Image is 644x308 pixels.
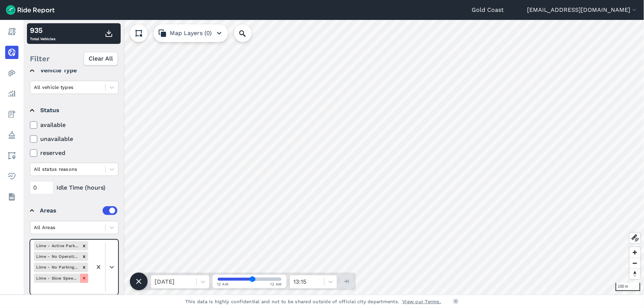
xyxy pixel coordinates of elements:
summary: Areas [30,200,117,221]
span: 12 AM [217,281,229,287]
div: Areas [40,206,117,215]
div: Lime - No Operation Areas [34,252,80,261]
div: Remove Lime - No Parking Areas [80,263,88,272]
label: unavailable [30,135,118,143]
a: Heatmaps [5,66,18,80]
summary: Status [30,100,117,121]
span: Clear All [89,54,113,63]
button: Reset bearing to north [630,269,640,279]
span: 12 AM [271,281,282,287]
a: Realtime [5,46,18,59]
div: Idle Time (hours) [30,181,118,194]
button: Zoom out [630,258,640,269]
button: Map Layers (0) [154,24,228,42]
div: Lime - No Parking Areas [34,263,80,272]
a: Health [5,170,18,183]
a: Analyze [5,87,18,100]
a: Datasets [5,190,18,204]
div: Lime - Slow Speed Zones [34,274,80,283]
summary: Vehicle Type [30,60,117,81]
a: Areas [5,149,18,162]
a: Report [5,25,18,38]
div: Remove Lime - No Operation Areas [80,252,88,261]
a: Fees [5,108,18,121]
a: Policy [5,128,18,142]
img: Ride Report [6,5,55,15]
div: Filter [27,47,121,70]
button: Zoom in [630,247,640,258]
button: Clear All [84,52,118,65]
label: available [30,121,118,129]
a: Gold Coast [472,6,504,14]
button: [EMAIL_ADDRESS][DOMAIN_NAME] [527,6,638,14]
div: Remove Lime - Active Parking Pins 20M Buffer June 2025 [80,241,88,250]
canvas: Map [24,20,644,295]
input: Search Location or Vehicles [234,24,264,42]
a: View our Terms. [403,298,441,305]
div: 935 [30,25,55,36]
div: Lime - Active Parking Pins 20M Buffer [DATE] [34,241,80,250]
div: 100 m [616,283,640,291]
div: Remove Lime - Slow Speed Zones [80,274,88,283]
label: reserved [30,149,118,158]
div: Total Vehicles [30,25,55,42]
